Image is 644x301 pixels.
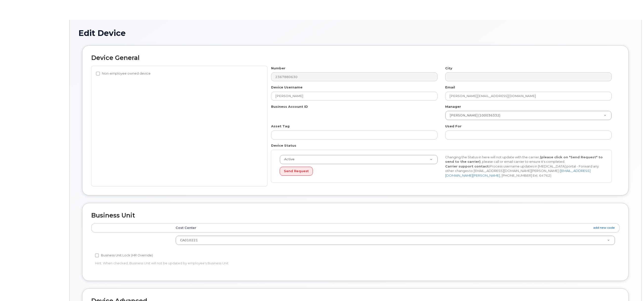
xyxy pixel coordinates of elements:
label: Business Unit Lock (HR Override) [95,252,153,258]
label: Asset Tag [271,124,290,129]
label: Used For [445,124,461,129]
span: [PERSON_NAME] (100036332) [447,113,500,118]
label: Device Status [271,143,296,148]
label: Email [445,85,455,90]
h1: Edit Device [78,29,632,37]
a: add new code [593,226,615,230]
div: Changing the Status in here will not update with the carrier, , please call or email carrier to e... [441,155,607,178]
span: CA010221 [180,238,198,242]
button: Send Request [280,167,313,176]
label: Non-employee owned device [96,71,151,77]
input: Non-employee owned device [96,72,100,76]
h2: Device General [91,55,620,61]
input: Business Unit Lock (HR Override) [95,253,99,257]
label: Number [271,66,285,71]
a: [EMAIL_ADDRESS][DOMAIN_NAME][PERSON_NAME] [445,169,591,177]
p: Hint: When checked, Business Unit will not be updated by employee's Business Unit [95,261,439,266]
label: Manager [445,104,461,109]
a: [PERSON_NAME] (100036332) [445,111,611,120]
label: Device Username [271,85,302,90]
a: CA010221 [176,236,615,245]
th: Cost Center [171,223,620,232]
label: Business Account ID [271,104,308,109]
strong: Carrier support contact: [445,164,490,168]
a: Active [280,155,437,164]
span: Active [281,157,295,162]
h2: Business Unit [91,212,620,219]
label: City [445,66,452,71]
